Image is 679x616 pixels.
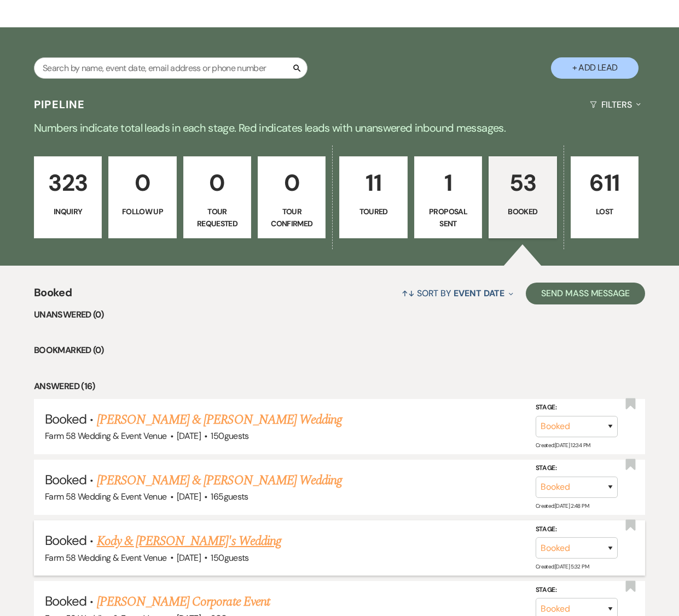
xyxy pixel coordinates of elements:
p: 0 [115,165,169,201]
a: 0Tour Requested [183,156,251,238]
a: [PERSON_NAME] & [PERSON_NAME] Wedding [97,471,342,490]
label: Stage: [536,584,618,596]
li: Unanswered (0) [34,308,645,322]
span: 150 guests [211,552,248,564]
p: Tour Requested [190,206,244,230]
a: 0Tour Confirmed [258,156,326,238]
button: Filters [585,90,645,119]
span: Farm 58 Wedding & Event Venue [45,491,166,502]
span: Farm 58 Wedding & Event Venue [45,552,166,564]
label: Stage: [536,402,618,414]
span: Booked [45,592,86,609]
span: Booked [45,532,86,549]
span: 165 guests [211,491,248,502]
a: [PERSON_NAME] & [PERSON_NAME] Wedding [97,410,342,430]
span: Created: [DATE] 12:34 PM [536,442,590,449]
p: 53 [496,165,549,201]
label: Stage: [536,523,618,535]
input: Search by name, event date, email address or phone number [34,57,307,79]
p: Toured [346,206,400,218]
a: [PERSON_NAME] Corporate Event [97,592,270,612]
p: Lost [578,206,631,218]
a: 323Inquiry [34,156,102,238]
p: 11 [346,165,400,201]
span: Event Date [454,288,504,299]
span: Created: [DATE] 2:48 PM [536,502,589,509]
a: 611Lost [571,156,639,238]
p: 0 [265,165,318,201]
p: 1 [421,165,475,201]
a: 1Proposal Sent [414,156,482,238]
p: 323 [41,165,95,201]
span: Booked [34,284,72,308]
span: Farm 58 Wedding & Event Venue [45,430,166,442]
label: Stage: [536,462,618,474]
a: Kody & [PERSON_NAME]'s Wedding [97,531,281,551]
button: Send Mass Message [526,283,645,304]
p: Tour Confirmed [265,206,318,230]
span: [DATE] [177,491,201,502]
a: 53Booked [489,156,556,238]
a: 11Toured [339,156,407,238]
span: Created: [DATE] 5:32 PM [536,563,589,570]
a: 0Follow Up [108,156,176,238]
span: ↑↓ [402,288,415,299]
li: Bookmarked (0) [34,343,645,357]
button: Sort By Event Date [397,279,518,308]
button: + Add Lead [551,57,639,79]
p: 611 [578,165,631,201]
span: Booked [45,471,86,488]
p: 0 [190,165,244,201]
span: 150 guests [211,430,248,442]
span: [DATE] [177,430,201,442]
p: Inquiry [41,206,95,218]
span: [DATE] [177,552,201,564]
p: Booked [496,206,549,218]
p: Proposal Sent [421,206,475,230]
span: Booked [45,410,86,427]
h3: Pipeline [34,97,85,112]
li: Answered (16) [34,379,645,394]
p: Follow Up [115,206,169,218]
